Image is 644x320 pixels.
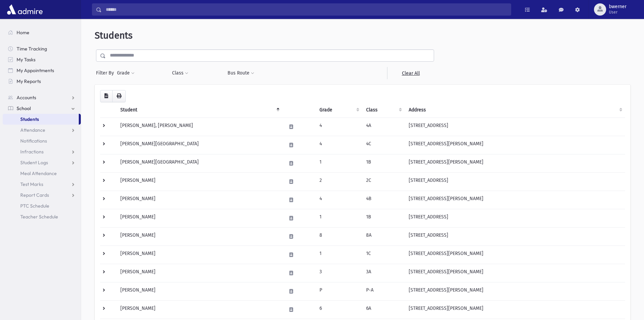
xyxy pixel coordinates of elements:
[362,227,405,246] td: 8A
[362,300,405,319] td: 6A
[362,209,405,227] td: 1B
[20,203,49,209] span: PTC Schedule
[405,102,625,118] th: Address: activate to sort column ascending
[315,282,362,300] td: P
[95,30,133,41] span: Students
[116,264,282,282] td: [PERSON_NAME]
[3,76,81,87] a: My Reports
[20,138,47,144] span: Notifications
[405,227,625,246] td: [STREET_ADDRESS]
[112,90,126,102] button: Print
[17,105,31,111] span: School
[3,125,81,135] a: Attendance
[116,118,282,136] td: [PERSON_NAME], [PERSON_NAME]
[362,172,405,191] td: 2C
[116,102,282,118] th: Student: activate to sort column descending
[17,29,29,36] span: Home
[17,67,54,73] span: My Appointments
[3,157,81,168] a: Student Logs
[20,192,49,198] span: Report Cards
[17,46,47,52] span: Time Tracking
[116,136,282,154] td: [PERSON_NAME][GEOGRAPHIC_DATA]
[20,127,45,133] span: Attendance
[405,300,625,319] td: [STREET_ADDRESS][PERSON_NAME]
[315,209,362,227] td: 1
[20,214,58,220] span: Teacher Schedule
[362,136,405,154] td: 4C
[17,78,41,84] span: My Reports
[3,27,81,38] a: Home
[315,102,362,118] th: Grade: activate to sort column ascending
[315,227,362,246] td: 8
[3,211,81,222] a: Teacher Schedule
[315,118,362,136] td: 4
[3,179,81,190] a: Test Marks
[315,264,362,282] td: 3
[315,136,362,154] td: 4
[405,136,625,154] td: [STREET_ADDRESS][PERSON_NAME]
[116,246,282,264] td: [PERSON_NAME]
[117,67,135,79] button: Grade
[3,65,81,76] a: My Appointments
[116,282,282,300] td: [PERSON_NAME]
[3,190,81,200] a: Report Cards
[116,154,282,172] td: [PERSON_NAME][GEOGRAPHIC_DATA]
[227,67,255,79] button: Bus Route
[609,4,626,9] span: bwerner
[3,103,81,114] a: School
[405,264,625,282] td: [STREET_ADDRESS][PERSON_NAME]
[102,3,511,16] input: Search
[362,264,405,282] td: 3A
[172,67,189,79] button: Class
[405,209,625,227] td: [STREET_ADDRESS]
[96,69,117,77] span: Filter By
[17,57,35,63] span: My Tasks
[116,191,282,209] td: [PERSON_NAME]
[609,9,626,15] span: User
[3,146,81,157] a: Infractions
[405,282,625,300] td: [STREET_ADDRESS][PERSON_NAME]
[362,246,405,264] td: 1C
[100,90,113,102] button: CSV
[362,282,405,300] td: P-A
[405,172,625,191] td: [STREET_ADDRESS]
[3,200,81,211] a: PTC Schedule
[20,159,48,166] span: Student Logs
[315,172,362,191] td: 2
[387,67,434,79] a: Clear All
[20,170,57,176] span: Meal Attendance
[3,43,81,54] a: Time Tracking
[20,149,44,155] span: Infractions
[405,154,625,172] td: [STREET_ADDRESS][PERSON_NAME]
[405,118,625,136] td: [STREET_ADDRESS]
[5,3,44,16] img: AdmirePro
[3,135,81,146] a: Notifications
[3,114,79,125] a: Students
[362,154,405,172] td: 1B
[3,54,81,65] a: My Tasks
[116,227,282,246] td: [PERSON_NAME]
[315,191,362,209] td: 4
[3,92,81,103] a: Accounts
[362,118,405,136] td: 4A
[362,102,405,118] th: Class: activate to sort column ascending
[405,191,625,209] td: [STREET_ADDRESS][PERSON_NAME]
[20,116,39,122] span: Students
[315,246,362,264] td: 1
[116,172,282,191] td: [PERSON_NAME]
[315,300,362,319] td: 6
[362,191,405,209] td: 4B
[3,168,81,179] a: Meal Attendance
[20,181,43,187] span: Test Marks
[116,300,282,319] td: [PERSON_NAME]
[315,154,362,172] td: 1
[116,209,282,227] td: [PERSON_NAME]
[17,94,36,101] span: Accounts
[405,246,625,264] td: [STREET_ADDRESS][PERSON_NAME]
